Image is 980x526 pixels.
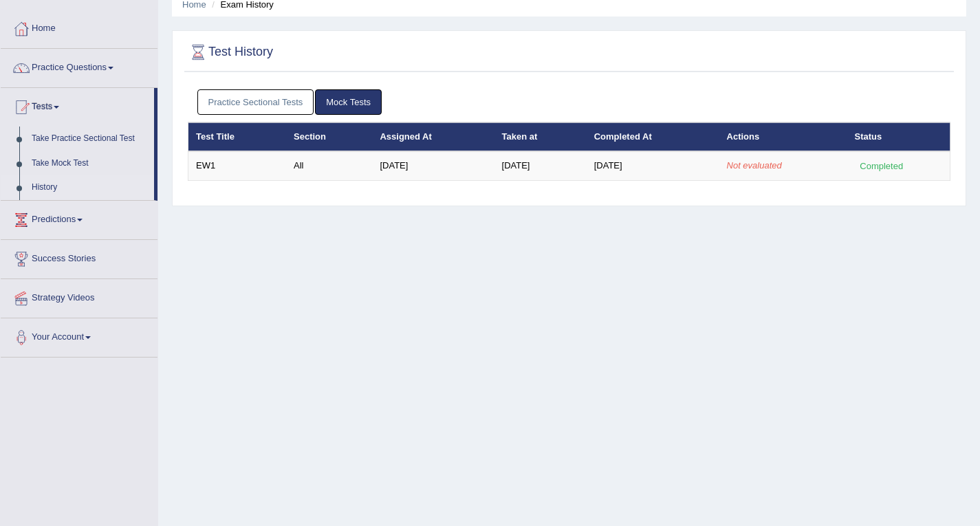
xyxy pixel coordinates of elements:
[188,122,287,151] th: Test Title
[25,151,154,176] a: Take Mock Test
[286,122,372,151] th: Section
[855,159,908,173] div: Completed
[847,122,950,151] th: Status
[372,122,494,151] th: Assigned At
[1,279,157,314] a: Strategy Videos
[188,42,273,63] h2: Test History
[286,151,372,180] td: All
[494,122,587,151] th: Taken at
[719,122,847,151] th: Actions
[727,160,782,171] em: Not evaluated
[197,89,314,115] a: Practice Sectional Tests
[587,122,719,151] th: Completed At
[1,49,157,83] a: Practice Questions
[188,151,287,180] td: EW1
[315,89,382,115] a: Mock Tests
[25,127,154,151] a: Take Practice Sectional Test
[494,151,587,180] td: [DATE]
[372,151,494,180] td: [DATE]
[1,10,157,44] a: Home
[587,151,719,180] td: [DATE]
[1,201,157,235] a: Predictions
[1,240,157,274] a: Success Stories
[1,88,154,122] a: Tests
[1,318,157,353] a: Your Account
[25,175,154,200] a: History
